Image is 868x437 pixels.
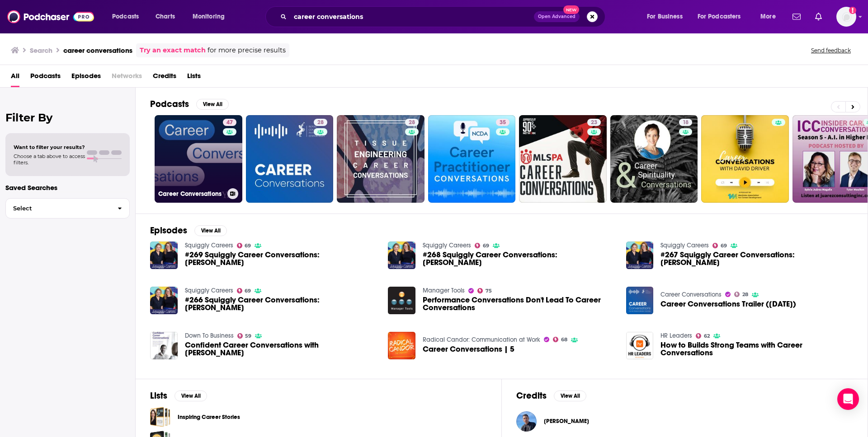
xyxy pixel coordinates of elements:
[683,118,689,127] span: 18
[245,289,251,293] span: 69
[698,10,741,23] span: For Podcasters
[6,205,110,211] span: Select
[245,334,251,338] span: 59
[388,287,415,314] img: Performance Conversations Don't Lead To Career Conversations
[692,9,754,24] button: open menu
[409,118,415,127] span: 28
[7,8,94,25] img: Podchaser - Follow, Share and Rate Podcasts
[679,119,692,126] a: 18
[223,119,236,126] a: 47
[423,336,540,344] a: Radical Candor: Communication at Work
[660,242,709,249] a: Squiggly Careers
[836,7,856,27] span: Logged in as JamesRod2024
[150,407,170,427] span: Inspiring Career Stories
[626,242,654,269] a: #267 Squiggly Career Conversations: Jim MacLeod
[150,98,229,110] a: PodcastsView All
[185,332,234,339] a: Down To Business
[626,287,654,314] img: Career Conversations Trailer (11 Oct 2022)
[237,243,251,248] a: 69
[610,115,698,203] a: 18
[405,119,419,126] a: 28
[245,244,251,248] span: 69
[150,98,189,110] h2: Podcasts
[30,46,52,55] h3: Search
[178,412,240,422] a: Inspiring Career Stories
[483,244,489,248] span: 69
[150,225,187,236] h2: Episodes
[140,45,206,56] a: Try an exact match
[475,243,489,248] a: 69
[290,9,534,24] input: Search podcasts, credits, & more...
[836,7,856,27] button: Show profile menu
[563,5,580,14] span: New
[314,119,327,126] a: 28
[388,332,415,359] a: Career Conversations | 5
[185,251,377,266] a: #269 Squiggly Career Conversations: Eric Sim
[660,300,796,308] a: Career Conversations Trailer (11 Oct 2022)
[186,9,236,24] button: open menu
[150,390,207,401] a: ListsView All
[660,291,722,298] a: Career Conversations
[237,333,252,339] a: 59
[150,9,180,24] a: Charts
[423,287,465,294] a: Manager Tools
[112,10,139,23] span: Podcasts
[11,69,19,87] a: All
[428,115,516,203] a: 35
[591,118,597,127] span: 23
[150,242,178,269] img: #269 Squiggly Career Conversations: Eric Sim
[150,390,167,401] h2: Lists
[5,183,130,192] p: Saved Searches
[175,391,207,401] button: View All
[754,9,787,24] button: open menu
[516,390,586,401] a: CreditsView All
[516,390,547,401] h2: Credits
[423,296,615,311] a: Performance Conversations Don't Lead To Career Conversations
[63,46,132,55] h3: career conversations
[185,296,377,311] a: #266 Squiggly Career Conversations: Steph Douglas
[477,288,492,293] a: 75
[496,119,509,126] a: 35
[14,144,85,150] span: Want to filter your results?
[274,6,614,27] div: Search podcasts, credits, & more...
[317,118,324,127] span: 28
[30,69,61,87] span: Podcasts
[226,118,233,127] span: 47
[641,9,694,24] button: open menu
[185,341,377,357] span: Confident Career Conversations with [PERSON_NAME]
[150,287,178,314] img: #266 Squiggly Career Conversations: Steph Douglas
[71,69,101,87] span: Episodes
[561,338,567,342] span: 68
[106,9,151,24] button: open menu
[185,341,377,357] a: Confident Career Conversations with Antoinette Oglethorpe
[150,332,178,359] img: Confident Career Conversations with Antoinette Oglethorpe
[734,292,748,297] a: 28
[516,407,853,436] button: Jason SzczurowskiJason Szczurowski
[388,242,415,269] img: #268 Squiggly Career Conversations: Simon Mundie
[660,300,796,308] span: Career Conversations Trailer ([DATE])
[14,153,85,166] span: Choose a tab above to access filters.
[5,198,130,218] button: Select
[660,251,853,266] span: #267 Squiggly Career Conversations: [PERSON_NAME]
[837,388,859,410] div: Open Intercom Messenger
[721,244,727,248] span: 69
[193,10,225,23] span: Monitoring
[660,341,853,357] a: How to Builds Strong Teams with Career Conversations
[187,69,201,87] a: Lists
[423,251,615,266] a: #268 Squiggly Career Conversations: Simon Mundie
[486,289,492,293] span: 75
[544,418,589,425] a: Jason Szczurowski
[423,345,514,353] a: Career Conversations | 5
[155,115,242,203] a: 47Career Conversations
[849,7,856,14] svg: Add a profile image
[423,251,615,266] span: #268 Squiggly Career Conversations: [PERSON_NAME]
[647,10,683,23] span: For Business
[538,14,576,19] span: Open Advanced
[811,9,826,24] a: Show notifications dropdown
